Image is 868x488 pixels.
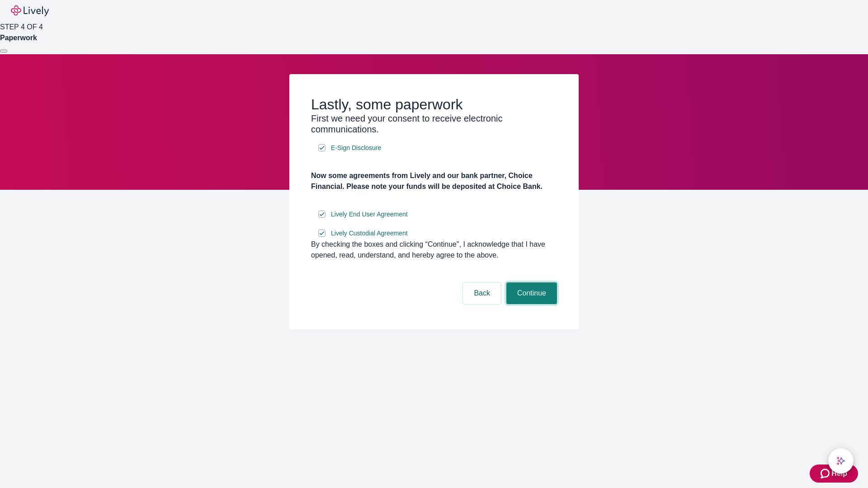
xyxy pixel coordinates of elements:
[463,282,501,304] button: Back
[836,456,845,465] svg: Lively AI Assistant
[821,468,831,479] svg: Zendesk support icon
[810,465,858,483] button: Zendesk support iconHelp
[329,142,383,154] a: e-sign disclosure document
[506,282,557,304] button: Continue
[311,170,557,192] h4: Now some agreements from Lively and our bank partner, Choice Financial. Please note your funds wi...
[331,229,408,238] span: Lively Custodial Agreement
[331,143,381,153] span: E-Sign Disclosure
[311,96,557,113] h2: Lastly, some paperwork
[331,210,408,219] span: Lively End User Agreement
[311,239,557,261] div: By checking the boxes and clicking “Continue", I acknowledge that I have opened, read, understand...
[11,5,49,16] img: Lively
[831,468,847,479] span: Help
[311,113,557,135] h3: First we need your consent to receive electronic communications.
[329,228,410,239] a: e-sign disclosure document
[329,209,410,220] a: e-sign disclosure document
[828,448,854,474] button: chat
